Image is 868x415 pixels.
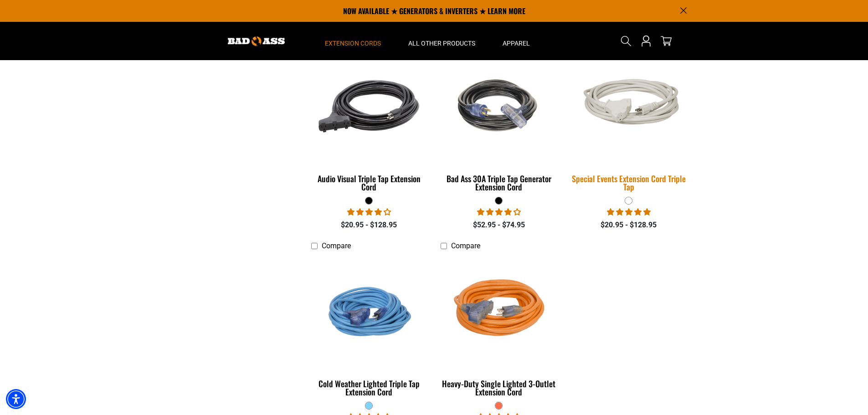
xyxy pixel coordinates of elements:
img: black [312,54,426,159]
a: Open this option [639,22,653,60]
div: $20.95 - $128.95 [311,220,427,231]
span: Apparel [503,39,530,47]
div: Accessibility Menu [6,389,26,409]
a: black Audio Visual Triple Tap Extension Cord [311,50,427,196]
span: Extension Cords [325,39,381,47]
summary: Apparel [489,22,544,60]
summary: Search [619,34,633,48]
div: Cold Weather Lighted Triple Tap Extension Cord [311,379,427,396]
a: cart [659,36,673,46]
div: $52.95 - $74.95 [441,220,557,231]
img: white [565,68,693,146]
div: Bad Ass 30A Triple Tap Generator Extension Cord [441,174,557,191]
img: Light Blue [312,259,426,364]
span: 5.00 stars [607,208,651,216]
a: Light Blue Cold Weather Lighted Triple Tap Extension Cord [311,255,427,401]
img: black [442,54,556,159]
span: All Other Products [408,39,475,47]
a: white Special Events Extension Cord Triple Tap [570,50,687,196]
img: orange [442,259,556,364]
summary: All Other Products [395,22,489,60]
a: black Bad Ass 30A Triple Tap Generator Extension Cord [441,50,557,196]
summary: Extension Cords [311,22,395,60]
div: Audio Visual Triple Tap Extension Cord [311,174,427,191]
span: Compare [322,241,351,250]
img: Bad Ass Extension Cords [228,36,285,46]
div: Special Events Extension Cord Triple Tap [570,174,687,191]
div: Heavy-Duty Single Lighted 3-Outlet Extension Cord [441,379,557,396]
div: $20.95 - $128.95 [570,220,687,231]
a: orange Heavy-Duty Single Lighted 3-Outlet Extension Cord [441,255,557,401]
span: Compare [451,241,480,250]
span: 4.00 stars [477,208,521,216]
span: 3.75 stars [347,208,391,216]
